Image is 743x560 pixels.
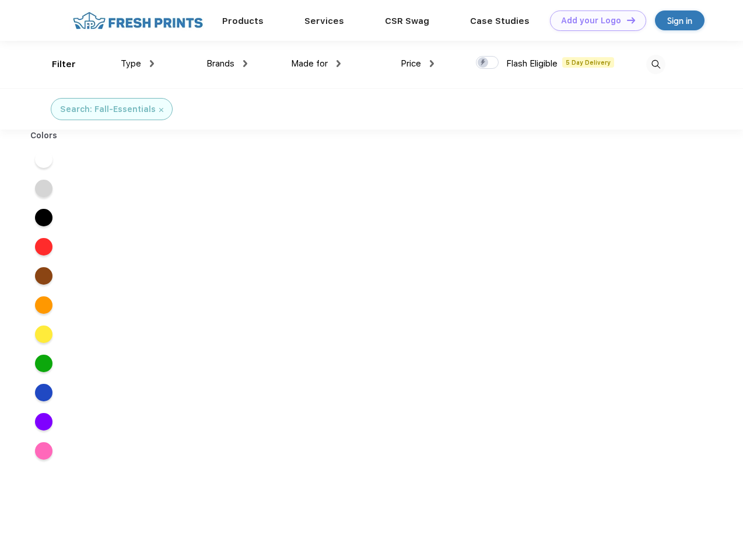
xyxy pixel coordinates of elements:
[506,58,558,69] span: Flash Eligible
[60,103,156,116] div: Search: Fall-Essentials
[561,16,621,26] div: Add your Logo
[52,58,76,71] div: Filter
[121,58,141,69] span: Type
[159,108,163,112] img: filter_cancel.svg
[291,58,328,69] span: Made for
[401,58,421,69] span: Price
[627,17,635,23] img: DT
[206,58,234,69] span: Brands
[243,60,247,67] img: dropdown.png
[646,55,665,74] img: desktop_search.svg
[655,10,705,30] a: Sign in
[22,129,66,142] div: Colors
[430,60,434,67] img: dropdown.png
[222,16,264,26] a: Products
[337,60,341,67] img: dropdown.png
[562,57,614,68] span: 5 Day Delivery
[69,10,206,31] img: fo%20logo%202.webp
[150,60,154,67] img: dropdown.png
[667,14,692,27] div: Sign in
